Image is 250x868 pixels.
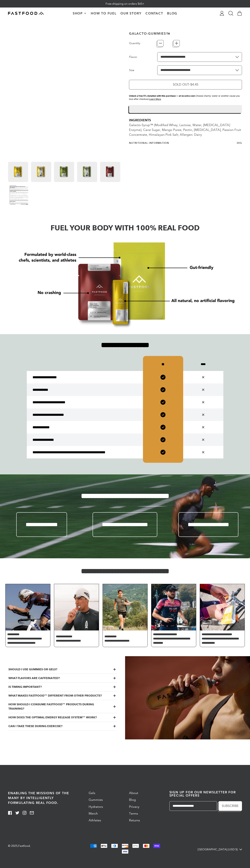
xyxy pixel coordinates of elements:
[169,791,242,797] h2: Sign up for our newsletter for special offers
[173,83,189,86] span: Sold Out
[112,667,117,672] svg: Collapse/Expand
[190,83,198,86] span: $4.45
[89,805,103,809] a: Hydrators
[129,118,242,137] div: Galacto-Syrup™ (Modified Whey, Lactose, Water, [MEDICAL_DATA] Enzyme), Cane Sugar, Mango Puree, P...
[112,704,117,709] svg: Collapse/Expand
[112,715,117,720] svg: Collapse/Expand
[200,584,245,630] img: Cyclist taking an energy gel beside a bicycle.
[173,40,180,46] button: +
[118,8,143,19] a: Our Story
[129,818,140,822] a: Returns
[8,162,28,182] img: Galacto-Gummies™️ - Fastfood mango passionfruit flavor
[89,791,95,795] a: Gels
[8,700,117,713] div: How should I consume Fastfood™ products during training?
[8,676,60,680] strong: WHAT FLAVORS ARE CAFFEINATED?
[8,668,57,671] strong: SHOULD I USE GUMMIES OR GELS?
[8,685,42,689] strong: IS TIMING IMPORTANT?
[89,818,101,822] a: Athletes
[129,118,151,122] strong: INGREDIENTS
[8,185,28,205] img: Galacto-Gummies™️ - Fastfood- how to use during training
[129,791,138,795] a: About
[8,716,97,719] strong: How does the Optimal Energy Release System™ work?
[129,798,136,802] a: Blog
[71,8,89,19] button: Shop
[129,55,157,59] label: Flavor
[89,812,98,815] a: Merch
[165,8,179,19] a: Blog
[8,791,81,805] h5: Enabling the missions of the many by intelligently formulating real food.
[54,162,74,182] img: Galacto-Gummies™️ - Fastfood Citrus and guarana flavor pouch
[54,584,99,630] img: A swimmer in a wetsuit bites on a swim cap by the shore.
[103,584,147,630] img: Man jogging on a country road with mountains in the background.
[8,844,86,848] p: © 2025, .
[8,713,117,722] div: How does the Optimal Energy Release System™ work?
[8,694,102,697] strong: What makes Fastfood™ different from other products?
[151,584,196,630] img: A triathlete wearing a cap and competition attire jogging with focus.
[77,162,97,182] img: Galacto-Gummies™️ - Fastfood citrus and guarana flavor nutrition label
[89,8,118,19] a: How To Fuel
[112,676,117,680] svg: Collapse/Expand
[8,683,117,691] div: IS TIMING IMPORTANT?
[100,162,120,182] img: Galacto-Gummies™️ - Fastfood- strawberry and cherry flavor
[6,584,50,630] img: Cyclist in aerodynamic gear riding a racing bicycle against a clear blue sky.
[8,674,117,682] div: WHAT FLAVORS ARE CAFFEINATED?
[129,80,242,89] button: Sold Out–$4.45
[89,798,103,802] a: Gummies
[129,142,169,144] span: Nutritional information
[129,805,139,809] a: Privacy
[11,236,239,329] img: Fastfood performance fuel packaging highlighting benefits: gut-friendly, no crashing, all-natural...
[129,41,157,45] label: Quantity
[237,142,242,144] span: 30g
[157,40,164,46] button: −
[219,801,242,811] button: Subscribe
[112,724,117,728] svg: Collapse/Expand
[129,32,242,35] h1: Galacto-Gummies™️
[51,223,200,232] strong: FUEL YOUR BODY WITH 100% REAL FOOD
[129,68,157,72] label: Size
[8,722,117,730] div: Can I take these during exercise?
[8,703,94,710] strong: How should I consume Fastfood™ products during training?
[73,12,84,15] span: Shop
[198,847,238,852] span: [GEOGRAPHIC_DATA] (USD $)
[112,685,117,689] svg: Collapse/Expand
[31,162,51,182] img: Galacto-Gummies™️ - Fastfood- mango and passionfruit flavor nutrition label
[8,724,63,728] strong: Can I take these during exercise?
[143,8,165,19] a: Contact
[8,665,117,674] div: SHOULD I USE GUMMIES OR GELS?
[198,846,242,852] button: [GEOGRAPHIC_DATA] (USD $)
[8,12,44,15] img: Fastfood
[112,694,117,698] svg: Collapse/Expand
[18,844,30,847] a: Fastfood
[8,691,117,700] div: What makes Fastfood™ different from other products?
[189,83,190,86] span: –
[129,812,138,815] a: Terms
